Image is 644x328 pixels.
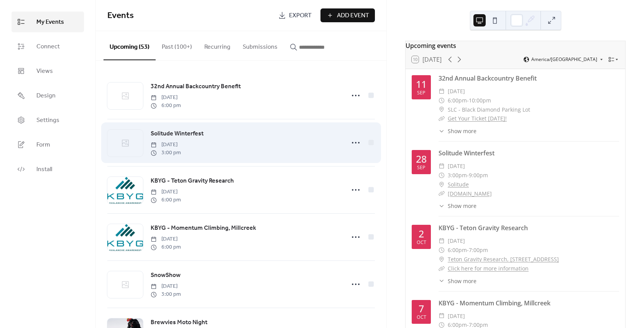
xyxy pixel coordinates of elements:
[467,96,469,105] span: -
[11,134,84,155] a: Form
[151,318,207,327] span: Brewvies Moto Night
[417,165,426,170] div: Sep
[439,255,445,264] div: ​
[11,12,84,32] a: My Events
[36,165,52,174] span: Install
[439,264,445,273] div: ​
[439,105,445,114] div: ​
[289,11,312,20] span: Export
[448,162,465,171] span: [DATE]
[151,129,204,139] a: Solitude Winterfest
[439,299,550,307] a: KBYG - Momentum Climbing, Millcreek
[469,246,488,255] span: 7:00pm
[151,141,181,149] span: [DATE]
[417,240,426,245] div: Oct
[417,315,426,320] div: Oct
[151,196,181,204] span: 6:00 pm
[151,270,181,280] a: SnowShow
[448,277,476,285] span: Show more
[36,140,50,150] span: Form
[107,7,134,24] span: Events
[273,8,317,22] a: Export
[467,246,469,255] span: -
[151,223,256,233] a: KBYG - Momentum Climbing, Millcreek
[11,159,84,180] a: Install
[448,246,467,255] span: 6:00pm
[448,312,465,321] span: [DATE]
[448,115,507,122] a: Get Your Ticket [DATE]!
[469,171,488,180] span: 9:00pm
[151,243,181,251] span: 6:00 pm
[439,202,476,210] button: ​Show more
[151,176,234,186] a: KBYG - Teton Gravity Research
[439,312,445,321] div: ​
[151,176,234,186] span: KBYG - Teton Gravity Research
[11,61,84,81] a: Views
[439,96,445,105] div: ​
[448,265,529,272] a: Click here for more information
[151,224,256,233] span: KBYG - Momentum Climbing, Millcreek
[419,229,424,239] div: 2
[36,42,60,51] span: Connect
[439,127,445,135] div: ​
[439,114,445,123] div: ​
[448,180,469,189] a: Solitude
[439,171,445,180] div: ​
[439,277,476,285] button: ​Show more
[439,202,445,210] div: ​
[448,96,467,105] span: 6:00pm
[320,8,375,22] button: Add Event
[439,236,445,246] div: ​
[36,91,56,101] span: Design
[448,255,559,264] a: Teton Gravity Research, [STREET_ADDRESS]
[406,41,625,50] div: Upcoming events
[416,154,427,164] div: 28
[151,318,207,328] a: Brewvies Moto Night
[448,105,530,114] span: SLC - Black Diamond Parking Lot
[439,162,445,171] div: ​
[156,31,198,59] button: Past (100+)
[151,82,241,92] a: 32nd Annual Backcountry Benefit
[416,79,427,89] div: 11
[36,67,53,76] span: Views
[439,180,445,189] div: ​
[36,18,64,27] span: My Events
[11,110,84,130] a: Settings
[469,96,491,105] span: 10:00pm
[531,57,597,62] span: America/[GEOGRAPHIC_DATA]
[237,31,284,59] button: Submissions
[448,127,476,135] span: Show more
[439,127,476,135] button: ​Show more
[151,188,181,196] span: [DATE]
[448,171,467,180] span: 3:00pm
[467,171,469,180] span: -
[151,290,181,298] span: 3:00 pm
[448,190,492,197] a: [DOMAIN_NAME]
[439,246,445,255] div: ​
[448,87,465,96] span: [DATE]
[448,236,465,246] span: [DATE]
[103,31,156,60] button: Upcoming (53)
[417,91,426,96] div: Sep
[151,271,181,280] span: SnowShow
[151,235,181,243] span: [DATE]
[439,277,445,285] div: ​
[11,85,84,106] a: Design
[439,224,528,232] a: KBYG - Teton Gravity Research
[151,282,181,290] span: [DATE]
[439,149,495,157] a: Solitude Winterfest
[337,11,369,20] span: Add Event
[439,87,445,96] div: ​
[439,189,445,198] div: ​
[419,304,424,313] div: 7
[439,74,537,82] a: 32nd Annual Backcountry Benefit
[151,102,181,110] span: 6:00 pm
[151,149,181,157] span: 3:00 pm
[151,129,204,138] span: Solitude Winterfest
[151,94,181,102] span: [DATE]
[36,116,59,125] span: Settings
[151,82,241,91] span: 32nd Annual Backcountry Benefit
[448,202,476,210] span: Show more
[11,36,84,57] a: Connect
